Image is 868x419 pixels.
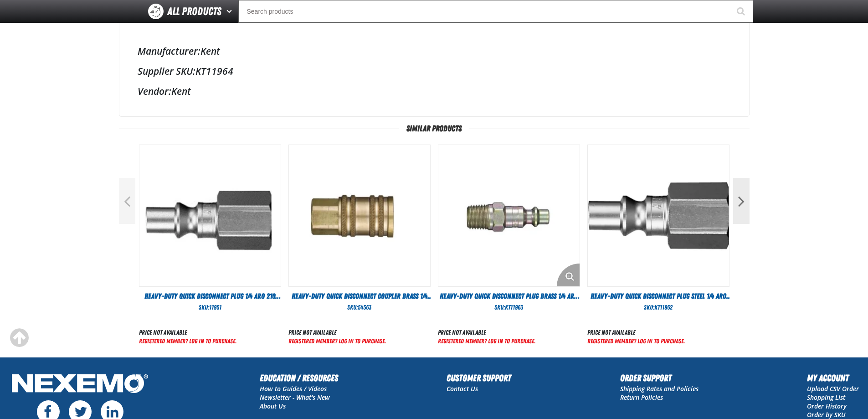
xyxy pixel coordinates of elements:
button: Next [733,178,750,224]
span: Similar Products [399,124,469,133]
a: Registered Member? Log In to purchase. [438,337,535,345]
div: SKU: [438,303,580,312]
img: Heavy-Duty Quick Disconnect Plug 1/4 ARO 210 Female NPTF 1/4-18 (2 per pack) [139,145,281,286]
button: Previous [119,178,135,224]
a: Order History [807,402,847,410]
span: KT11962 [654,304,673,311]
h2: Order Support [620,371,699,385]
h2: Education / Resources [260,371,338,385]
div: Price not available [288,328,386,337]
: View Details of the Heavy-Duty Quick Disconnect Plug 1/4 ARO 210 Female NPTF 1/4-18 (2 per pack) [139,145,281,286]
h2: Customer Support [447,371,511,385]
label: Supplier SKU: [138,65,195,78]
a: Shipping Rates and Policies [620,384,699,393]
span: Heavy-Duty Quick Disconnect Plug Brass 1/4 ARO 210 [DEMOGRAPHIC_DATA] NPTF 1/4-18 (2 per pack) [440,292,580,310]
div: SKU: [139,303,281,312]
: View Details of the Heavy-Duty Quick Disconnect Plug Steel 1/4 ARO 210 Female NPTF 1/4-18 (2 per ... [588,145,729,286]
span: Heavy-Duty Quick Disconnect Plug 1/4 ARO 210 [DEMOGRAPHIC_DATA] NPTF 1/4-18 (2 per pack) [144,292,281,310]
span: All Products [167,3,221,20]
div: Scroll to the top [9,328,29,348]
: View Details of the Heavy-Duty Quick Disconnect Plug Brass 1/4 ARO 210 Male NPTF 1/4-18 (2 per pack) [438,145,580,286]
img: Heavy-Duty Quick Disconnect Plug Steel 1/4 ARO 210 Female NPTF 1/4-18 (2 per pack) [588,145,729,286]
div: Kent [138,85,731,98]
a: Registered Member? Log In to purchase. [587,337,685,345]
img: Heavy-Duty Quick Disconnect Coupler Brass 1/4 ARO 210 Female NPTF 1/4-18 (2 per pack) [289,145,430,286]
a: Heavy-Duty Quick Disconnect Plug 1/4 ARO 210 [DEMOGRAPHIC_DATA] NPTF 1/4-18 (2 per pack) [139,291,281,301]
button: Enlarge Product Image. Opens a popup [557,264,580,286]
span: 11951 [209,304,221,311]
label: Manufacturer: [138,45,200,57]
div: Price not available [438,328,535,337]
span: KT11963 [505,304,523,311]
span: 54563 [358,304,371,311]
div: KT11964 [138,65,731,78]
a: Heavy-Duty Quick Disconnect Plug Steel 1/4 ARO 210 [DEMOGRAPHIC_DATA] NPTF 1/4-18 (2 per pack) [587,291,729,301]
h2: My Account [807,371,859,385]
label: Vendor: [138,85,171,98]
a: Return Policies [620,393,663,402]
img: Heavy-Duty Quick Disconnect Plug Brass 1/4 ARO 210 Male NPTF 1/4-18 (2 per pack) [438,145,580,286]
div: Price not available [587,328,685,337]
img: Nexemo Logo [9,371,151,398]
div: SKU: [587,303,729,312]
a: How to Guides / Videos [260,384,327,393]
a: Contact Us [447,384,478,393]
a: Upload CSV Order [807,384,859,393]
a: Registered Member? Log In to purchase. [139,337,236,345]
a: Order by SKU [807,410,846,419]
span: Heavy-Duty Quick Disconnect Plug Steel 1/4 ARO 210 [DEMOGRAPHIC_DATA] NPTF 1/4-18 (2 per pack) [591,292,732,310]
a: About Us [260,402,286,410]
a: Registered Member? Log In to purchase. [288,337,386,345]
a: Heavy-Duty Quick Disconnect Plug Brass 1/4 ARO 210 [DEMOGRAPHIC_DATA] NPTF 1/4-18 (2 per pack) [438,291,580,301]
a: Heavy-Duty Quick Disconnect Coupler Brass 1/4 ARO 210 [DEMOGRAPHIC_DATA] NPTF 1/4-18 (2 per pack) [288,291,431,301]
a: Shopping List [807,393,845,402]
div: Kent [138,45,731,57]
span: Heavy-Duty Quick Disconnect Coupler Brass 1/4 ARO 210 [DEMOGRAPHIC_DATA] NPTF 1/4-18 (2 per pack) [292,292,433,320]
: View Details of the Heavy-Duty Quick Disconnect Coupler Brass 1/4 ARO 210 Female NPTF 1/4-18 (2 p... [289,145,430,286]
div: Price not available [139,328,236,337]
div: SKU: [288,303,431,312]
a: Newsletter - What's New [260,393,330,402]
